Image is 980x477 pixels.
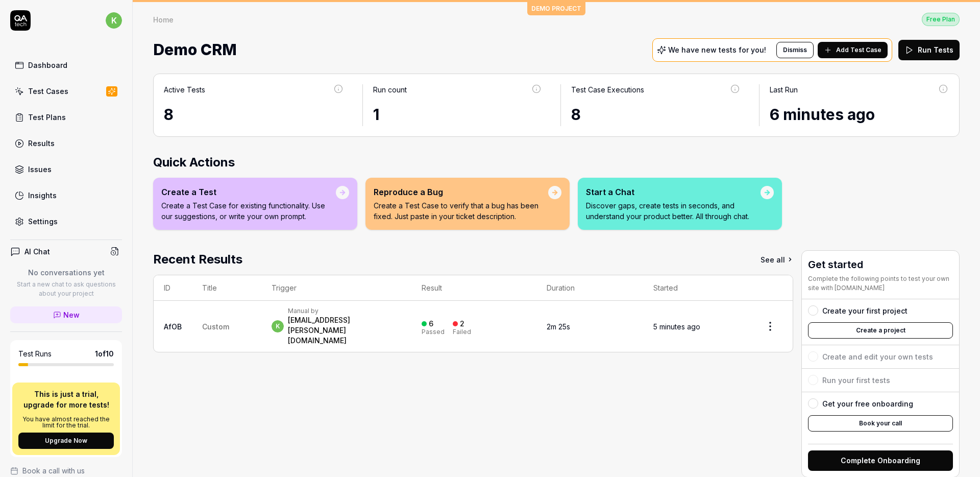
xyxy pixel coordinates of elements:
[808,450,953,471] button: Complete Onboarding
[808,415,953,432] button: Book your call
[422,329,445,335] div: Passed
[922,12,960,26] button: Free Plan
[586,186,761,198] div: Start a Chat
[571,103,741,126] div: 8
[18,389,114,410] p: This is just a trial, upgrade for more tests!
[28,164,52,175] div: Issues
[28,216,58,227] div: Settings
[106,12,122,29] span: k
[10,133,122,153] a: Results
[10,465,122,476] a: Book a call with us
[453,329,471,335] div: Failed
[373,103,543,126] div: 1
[28,138,55,149] div: Results
[153,36,237,63] span: Demo CRM
[586,200,761,222] p: Discover gaps, create tests in seconds, and understand your product better. All through chat.
[164,322,182,331] a: AfOB
[10,306,122,323] a: New
[822,398,913,409] div: Get your free onboarding
[761,250,793,269] a: See all
[154,275,192,301] th: ID
[288,315,401,346] div: [EMAIL_ADDRESS][PERSON_NAME][DOMAIN_NAME]
[153,153,960,172] h2: Quick Actions
[24,246,50,257] h4: AI Chat
[18,416,114,428] p: You have almost reached the limit for the trial.
[429,319,433,328] div: 6
[161,200,336,222] p: Create a Test Case for existing functionality. Use our suggestions, or write your own prompt.
[770,105,875,124] time: 6 minutes ago
[822,305,908,316] div: Create your first project
[18,349,52,359] h5: Test Runs
[653,322,700,331] time: 5 minutes ago
[373,84,407,95] div: Run count
[18,433,114,449] button: Upgrade Now
[10,81,122,101] a: Test Cases
[164,103,344,126] div: 8
[272,320,284,332] span: k
[818,42,888,58] button: Add Test Case
[808,322,953,339] button: Create a project
[95,348,114,359] span: 1 of 10
[374,186,548,198] div: Reproduce a Bug
[10,267,122,278] p: No conversations yet
[106,10,122,31] button: k
[63,309,80,320] span: New
[202,322,229,331] span: Custom
[22,465,85,476] span: Book a call with us
[192,275,261,301] th: Title
[571,84,644,95] div: Test Case Executions
[460,319,464,328] div: 2
[10,107,122,127] a: Test Plans
[411,275,536,301] th: Result
[536,275,643,301] th: Duration
[153,14,174,25] div: Home
[770,84,798,95] div: Last Run
[10,211,122,231] a: Settings
[28,86,68,97] div: Test Cases
[153,250,242,269] h2: Recent Results
[547,322,570,331] time: 2m 25s
[643,275,748,301] th: Started
[922,13,960,26] div: Free Plan
[28,112,66,123] div: Test Plans
[668,46,766,54] p: We have new tests for you!
[164,84,205,95] div: Active Tests
[808,274,953,293] div: Complete the following points to test your own site with [DOMAIN_NAME]
[28,190,57,201] div: Insights
[836,45,881,55] span: Add Test Case
[10,55,122,75] a: Dashboard
[288,307,401,315] div: Manual by
[808,257,953,272] h3: Get started
[10,159,122,179] a: Issues
[374,200,548,222] p: Create a Test Case to verify that a bug has been fixed. Just paste in your ticket description.
[10,185,122,205] a: Insights
[161,186,336,198] div: Create a Test
[776,42,814,58] button: Dismiss
[10,280,122,298] p: Start a new chat to ask questions about your project
[898,40,960,60] button: Run Tests
[261,275,411,301] th: Trigger
[28,60,67,70] div: Dashboard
